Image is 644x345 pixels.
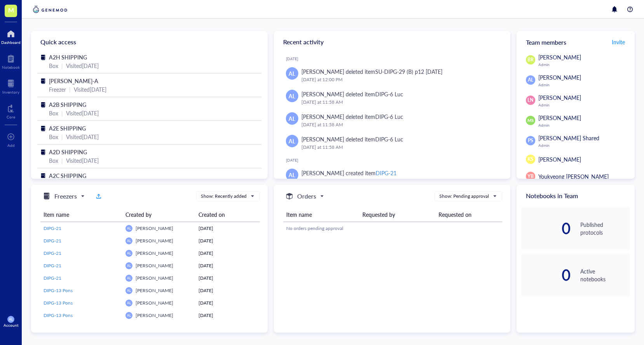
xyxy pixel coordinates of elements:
[49,132,58,141] div: Box
[49,148,87,156] span: A2D SHIPPING
[301,67,443,76] div: [PERSON_NAME] deleted item
[375,68,442,75] div: SU-DIPG-29 (B) p12 [DATE]
[44,225,119,232] a: DIPG-21
[74,85,106,94] div: Visited [DATE]
[538,73,581,81] span: [PERSON_NAME]
[49,172,86,179] span: A2C SHIPPING
[375,113,403,120] div: DIPG-6 Luc
[198,262,256,269] div: [DATE]
[66,109,99,117] div: Visited [DATE]
[49,124,86,132] span: A2E SHIPPING
[301,121,498,129] div: [DATE] at 11:58 AM
[127,314,131,317] span: AL
[127,289,131,293] span: AL
[2,90,19,94] div: Inventory
[289,137,295,145] span: AL
[136,250,173,256] span: [PERSON_NAME]
[49,109,58,117] div: Box
[44,300,119,307] a: DIPG-13 Pons
[527,156,533,163] span: KS
[528,77,533,84] span: AL
[66,156,99,165] div: Visited [DATE]
[127,239,131,243] span: AL
[136,262,173,269] span: [PERSON_NAME]
[301,143,498,151] div: [DATE] at 11:58 AM
[198,250,256,257] div: [DATE]
[61,132,63,141] div: |
[49,77,98,85] span: [PERSON_NAME]-A
[40,207,122,222] th: Item name
[517,185,635,207] div: Notebooks in Team
[44,275,119,282] a: DIPG-21
[49,156,58,165] div: Box
[538,114,581,122] span: [PERSON_NAME]
[521,222,571,235] div: 0
[44,275,61,281] span: DIPG-21
[127,276,131,280] span: AL
[538,103,630,107] div: Admin
[31,5,69,14] img: genemod-logo
[283,207,359,222] th: Item name
[3,323,19,328] div: Account
[198,300,256,307] div: [DATE]
[289,92,295,100] span: AL
[527,117,534,124] span: MS
[274,31,510,53] div: Recent activity
[1,28,21,45] a: Dashboard
[44,300,73,306] span: DIPG-13 Pons
[7,115,15,119] div: Core
[44,262,119,269] a: DIPG-21
[44,287,119,294] a: DIPG-13 Pons
[301,112,403,121] div: [PERSON_NAME] deleted item
[9,317,13,321] span: AL
[69,85,71,94] div: |
[127,264,131,268] span: AL
[517,31,635,53] div: Team members
[301,90,403,98] div: [PERSON_NAME] deleted item
[375,135,403,143] div: DIPG-6 Luc
[127,251,131,255] span: AL
[611,36,625,48] button: Invite
[198,225,256,232] div: [DATE]
[2,65,20,70] div: Notebook
[7,102,15,119] a: Core
[527,173,534,180] span: YB
[527,97,533,104] span: LN
[136,225,173,232] span: [PERSON_NAME]
[301,98,498,106] div: [DATE] at 11:58 AM
[66,132,99,141] div: Visited [DATE]
[538,155,581,163] span: [PERSON_NAME]
[521,269,571,281] div: 0
[375,90,403,98] div: DIPG-6 Luc
[195,207,259,222] th: Created on
[44,287,73,294] span: DIPG-13 Pons
[8,5,14,15] span: M
[359,207,435,222] th: Requested by
[1,40,21,45] div: Dashboard
[44,262,61,269] span: DIPG-21
[538,123,630,127] div: Admin
[127,227,131,230] span: AL
[580,267,630,283] div: Active notebooks
[31,31,268,53] div: Quick access
[49,101,86,108] span: A2B SHIPPING
[439,193,489,200] div: Show: Pending approval
[44,312,119,319] a: DIPG-13 Pons
[127,301,131,305] span: AL
[49,85,66,94] div: Freezer
[44,237,119,244] a: DIPG-21
[198,275,256,282] div: [DATE]
[538,53,581,61] span: [PERSON_NAME]
[289,114,295,123] span: AL
[198,312,256,319] div: [DATE]
[612,38,625,46] span: Invite
[301,135,403,143] div: [PERSON_NAME] deleted item
[527,56,534,63] span: BR
[54,192,77,201] h5: Freezers
[435,207,502,222] th: Requested on
[289,69,295,78] span: AL
[286,56,504,61] div: [DATE]
[136,312,173,319] span: [PERSON_NAME]
[538,172,609,180] span: Youkyeong [PERSON_NAME]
